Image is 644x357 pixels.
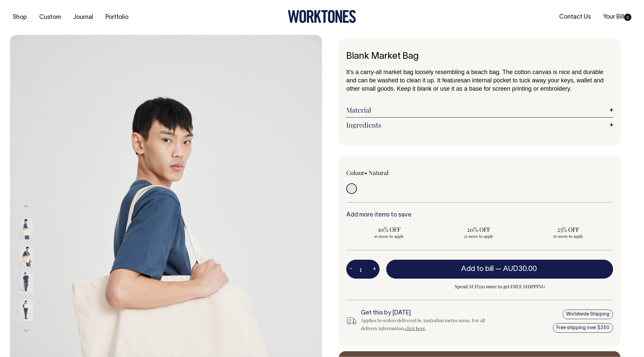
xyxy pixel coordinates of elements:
[529,225,608,233] span: 25% OFF
[369,263,380,276] button: +
[346,51,613,62] h1: Blank Market Bag
[503,266,537,272] span: AUD30.00
[19,270,34,294] img: natural
[526,223,611,241] input: 25% OFF 50 more to apply
[346,77,603,92] span: an internal pocket to tuck away your keys, wallet and other small goods. Keep it blank or use it ...
[346,121,613,129] a: Ingredients
[21,323,31,338] button: Next
[346,169,453,177] div: Colour
[346,223,432,241] input: 10% OFF 10 more to apply
[386,260,613,278] button: Add to bill —AUD30.00
[10,12,30,23] a: Shop
[346,263,356,276] button: -
[37,12,64,23] a: Custom
[361,310,492,316] h6: Get this by [DATE]
[346,106,613,114] a: Material
[436,223,521,241] input: 20% OFF 25 more to apply
[19,216,34,239] img: natural
[557,12,593,23] a: Contact Us
[529,233,608,239] span: 50 more to apply
[405,325,425,331] a: click here
[439,77,464,84] span: t features
[624,14,631,21] span: 0
[369,169,389,177] label: Natural
[439,233,518,239] span: 25 more to apply
[103,12,131,23] a: Portfolio
[21,199,31,214] button: Previous
[350,225,428,233] span: 10% OFF
[346,212,613,219] h6: Add more items to save
[71,12,96,23] a: Journal
[361,316,492,332] div: Applies to orders delivered in Australian metro areas. For all delivery information, .
[461,266,494,272] span: Add to bill
[350,233,428,239] span: 10 more to apply
[386,283,613,291] span: Spend AUD350 more to get FREE SHIPPING
[19,243,34,266] img: natural
[346,69,603,84] span: It's a carry-all market bag loosely resembling a beach bag. The cotton canvas is nice and durable...
[19,298,34,321] img: natural
[600,12,634,23] a: Your Bill0
[365,169,367,177] span: •
[439,225,518,233] span: 20% OFF
[495,266,539,272] span: —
